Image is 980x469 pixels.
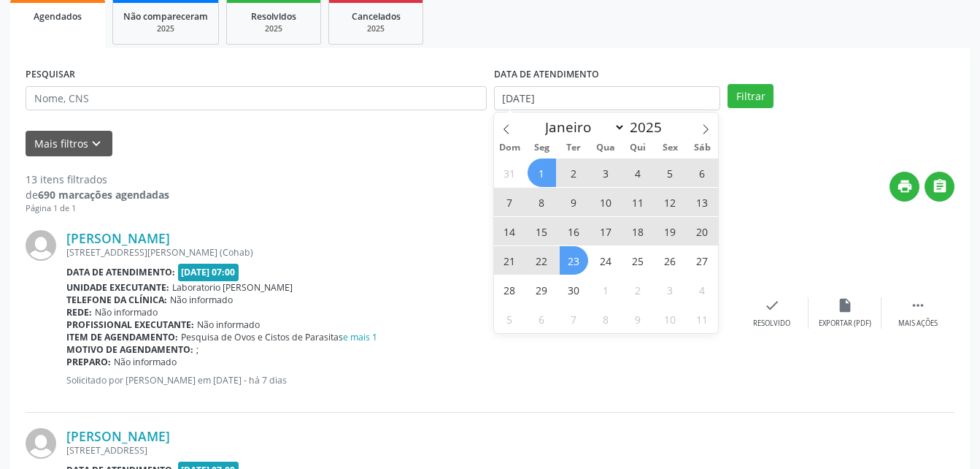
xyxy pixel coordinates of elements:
span: Agendados [34,10,82,23]
span: Seg [525,143,557,153]
div: Página 1 de 1 [26,202,169,215]
b: Preparo: [66,356,111,368]
div: Exportar (PDF) [819,319,871,329]
label: DATA DE ATENDIMENTO [494,64,599,86]
a: e mais 1 [343,331,377,343]
span: Sex [654,143,686,153]
span: Laboratorio [PERSON_NAME] [172,281,293,294]
button: print [890,172,919,202]
span: Setembro 6, 2025 [688,159,717,187]
span: Setembro 24, 2025 [592,246,620,275]
input: Year [625,118,674,137]
input: Nome, CNS [26,86,487,111]
span: Outubro 6, 2025 [528,305,556,333]
button: Mais filtroskeyboard_arrow_down [26,131,112,156]
i: print [897,178,913,194]
span: Qua [590,143,622,153]
a: [PERSON_NAME] [66,428,170,444]
span: Agosto 31, 2025 [495,159,524,187]
b: Unidade executante: [66,281,169,294]
span: Não informado [95,306,158,319]
div: Resolvido [753,319,790,329]
span: Setembro 28, 2025 [495,275,524,304]
span: Setembro 16, 2025 [560,217,588,245]
span: Outubro 7, 2025 [560,305,588,333]
img: img [26,428,56,459]
span: Setembro 3, 2025 [592,159,620,187]
span: Dom [494,143,526,153]
input: Selecione um intervalo [494,86,721,111]
i: keyboard_arrow_down [88,136,104,152]
div: de [26,187,169,202]
span: Setembro 7, 2025 [495,188,524,216]
div: 2025 [123,23,208,34]
span: Setembro 14, 2025 [495,217,524,245]
label: PESQUISAR [26,64,75,86]
span: Setembro 15, 2025 [528,217,556,245]
span: Outubro 10, 2025 [656,305,684,333]
span: [DATE] 07:00 [178,264,239,281]
span: Setembro 21, 2025 [495,246,524,275]
div: Mais ações [898,319,938,329]
span: Setembro 25, 2025 [624,246,652,275]
b: Data de atendimento: [66,266,175,278]
span: Qui [622,143,654,153]
b: Motivo de agendamento: [66,343,193,356]
span: Pesquisa de Ovos e Cistos de Parasitas [181,331,377,343]
span: Setembro 5, 2025 [656,159,684,187]
p: Solicitado por [PERSON_NAME] em [DATE] - há 7 dias [66,374,736,386]
div: 2025 [339,23,412,34]
span: Outubro 4, 2025 [688,275,717,304]
span: Setembro 29, 2025 [528,275,556,304]
img: img [26,230,56,261]
span: Setembro 18, 2025 [624,217,652,245]
span: Não informado [197,319,260,331]
span: Outubro 11, 2025 [688,305,717,333]
span: Setembro 27, 2025 [688,246,717,275]
span: Setembro 10, 2025 [592,188,620,216]
i: insert_drive_file [837,297,853,313]
b: Item de agendamento: [66,331,178,343]
span: ; [196,343,198,356]
span: Setembro 8, 2025 [528,188,556,216]
div: [STREET_ADDRESS][PERSON_NAME] (Cohab) [66,246,736,259]
span: Setembro 11, 2025 [624,188,652,216]
span: Setembro 26, 2025 [656,246,684,275]
i:  [910,297,926,313]
b: Rede: [66,306,92,319]
span: Resolvidos [251,10,296,23]
span: Outubro 1, 2025 [592,275,620,304]
span: Setembro 2, 2025 [560,159,588,187]
span: Setembro 30, 2025 [560,275,588,304]
button:  [925,172,954,202]
span: Outubro 5, 2025 [495,305,524,333]
span: Não informado [170,294,233,306]
span: Não informado [114,356,177,368]
strong: 690 marcações agendadas [38,188,169,202]
select: Month [539,117,626,137]
span: Outubro 2, 2025 [624,275,652,304]
span: Setembro 22, 2025 [528,246,556,275]
span: Setembro 12, 2025 [656,188,684,216]
div: 2025 [237,23,310,34]
div: 13 itens filtrados [26,172,169,187]
span: Setembro 4, 2025 [624,159,652,187]
b: Profissional executante: [66,319,194,331]
span: Setembro 13, 2025 [688,188,717,216]
span: Outubro 9, 2025 [624,305,652,333]
span: Setembro 19, 2025 [656,217,684,245]
button: Filtrar [728,84,773,109]
span: Setembro 1, 2025 [528,159,556,187]
span: Não compareceram [123,10,208,23]
span: Setembro 9, 2025 [560,188,588,216]
span: Cancelados [352,10,401,23]
span: Outubro 8, 2025 [592,305,620,333]
span: Setembro 20, 2025 [688,217,717,245]
i: check [764,297,780,313]
span: Setembro 23, 2025 [560,246,588,275]
span: Setembro 17, 2025 [592,217,620,245]
span: Outubro 3, 2025 [656,275,684,304]
span: Ter [557,143,590,153]
span: Sáb [686,143,718,153]
div: [STREET_ADDRESS] [66,444,736,457]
